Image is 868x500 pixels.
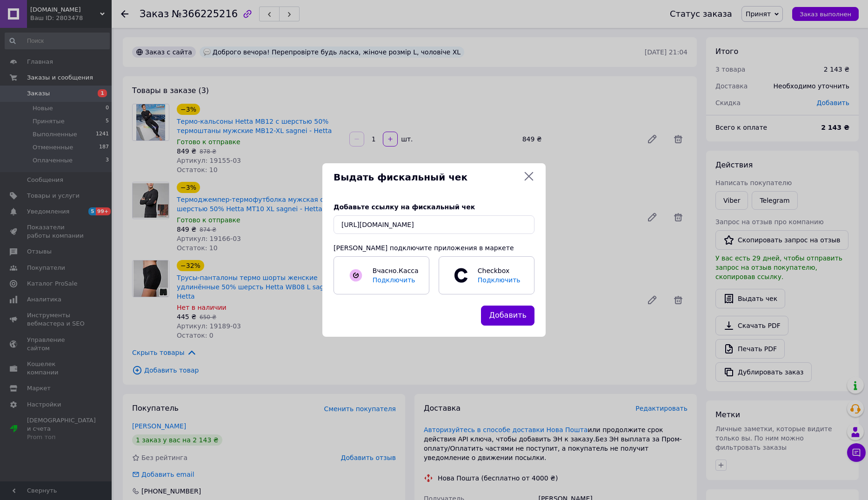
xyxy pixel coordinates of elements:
input: URL чека [334,215,534,234]
a: Вчасно.КассаПодключить [334,256,429,294]
a: CheckboxПодключить [439,256,534,294]
span: Вчасно.Касса [373,267,419,274]
button: Добавить [481,306,534,326]
span: Подключить [478,276,521,284]
span: Checkbox [473,266,524,285]
span: Подключить [373,276,415,284]
span: Добавьте ссылку на фискальный чек [334,203,475,211]
div: [PERSON_NAME] подключите приложения в маркете [334,243,534,253]
span: Выдать фискальный чек [334,171,520,184]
